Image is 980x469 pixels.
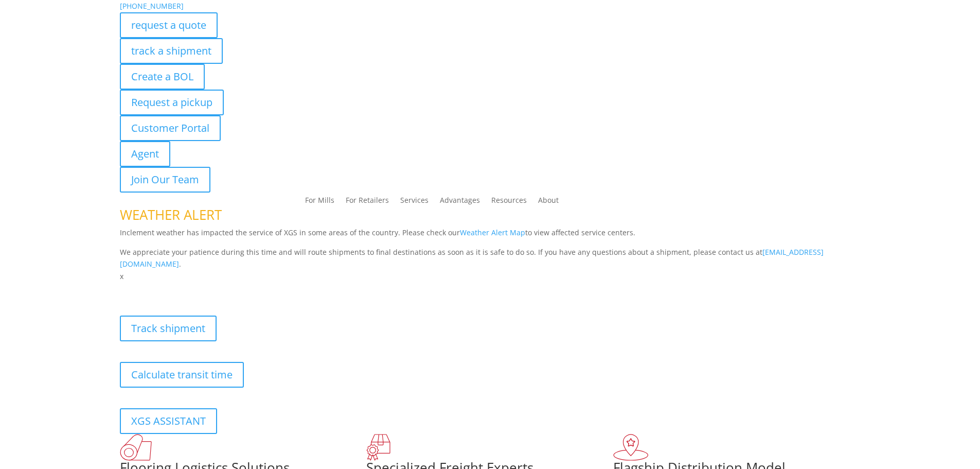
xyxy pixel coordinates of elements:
a: Calculate transit time [120,362,244,388]
b: Visibility, transparency, and control for your entire supply chain. [120,284,349,294]
a: Weather Alert Map [460,228,525,237]
img: xgs-icon-total-supply-chain-intelligence-red [120,434,152,461]
a: Track shipment [120,316,217,341]
a: Request a pickup [120,90,224,115]
a: request a quote [120,12,218,38]
a: For Retailers [346,197,389,208]
a: About [538,197,559,208]
a: Agent [120,141,170,167]
a: For Mills [305,197,334,208]
p: x [120,270,861,283]
a: Advantages [440,197,480,208]
img: xgs-icon-flagship-distribution-model-red [613,434,649,461]
a: Customer Portal [120,115,221,141]
a: [PHONE_NUMBER] [120,1,184,11]
span: WEATHER ALERT [120,205,222,224]
a: Resources [491,197,527,208]
a: Create a BOL [120,64,205,90]
p: We appreciate your patience during this time and will route shipments to final destinations as so... [120,246,861,271]
img: xgs-icon-focused-on-flooring-red [366,434,390,461]
a: Services [400,197,429,208]
p: Inclement weather has impacted the service of XGS in some areas of the country. Please check our ... [120,227,861,246]
a: Join Our Team [120,167,210,193]
a: XGS ASSISTANT [120,408,217,434]
a: track a shipment [120,38,223,64]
